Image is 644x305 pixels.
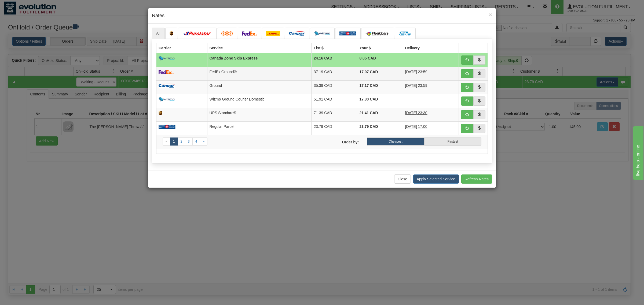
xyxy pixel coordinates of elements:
[461,174,492,184] button: Refresh Rates
[207,43,312,53] th: Service
[312,121,357,135] td: 23.79 CAD
[365,31,390,36] img: CarrierLogo_10182.png
[312,108,357,121] td: 71.39 CAD
[159,56,175,61] img: wizmo.png
[185,137,193,146] a: 3
[632,125,643,180] iframe: chat widget
[159,111,162,115] img: ups.png
[312,94,357,108] td: 51.91 CAD
[367,137,424,146] label: Cheapest
[357,80,403,94] td: 17.17 CAD
[489,12,492,17] button: Close
[405,83,427,88] span: [DATE] 23:59
[405,70,427,74] span: [DATE] 23:59
[289,31,305,36] img: campar.png
[357,94,403,108] td: 17.30 CAD
[207,94,312,108] td: Wizmo Ground Courier Domestic
[357,67,403,80] td: 17.07 CAD
[207,108,312,121] td: UPS Standard®
[170,137,178,146] a: 1
[177,137,185,146] a: 2
[4,3,50,10] div: live help - online
[403,80,459,94] td: 1 Day
[156,43,207,53] th: Carrier
[357,121,403,135] td: 23.79 CAD
[152,12,492,19] h4: Rates
[312,80,357,94] td: 35.39 CAD
[489,12,492,18] span: ×
[339,31,356,36] img: Canada_post.png
[242,31,257,36] img: FedEx.png
[314,31,330,36] img: wizmo.png
[403,121,459,135] td: 3 Days
[403,43,459,53] th: Delivery
[207,53,312,67] td: Canada Zone Skip Express
[170,31,173,36] img: ups.png
[163,137,170,146] a: Previous
[405,124,427,129] span: [DATE] 17:00
[399,31,411,36] img: CarrierLogo_10191.png
[207,80,312,94] td: Ground
[312,43,357,53] th: List $
[159,125,175,129] img: Canada_post.png
[357,43,403,53] th: Your $
[424,137,481,146] label: Fastest
[159,97,175,102] img: wizmo.png
[322,137,363,145] label: Order by:
[203,140,204,143] span: »
[159,70,174,74] img: FedEx.png
[192,137,200,146] a: 4
[266,31,280,36] img: dhl.png
[312,67,357,80] td: 37.19 CAD
[221,31,233,36] img: tnt.png
[413,174,459,184] button: Apply Selected Service
[182,31,212,36] img: purolator.png
[403,108,459,121] td: 1 Day
[200,137,207,146] a: Next
[405,111,427,115] span: [DATE] 23:30
[207,67,312,80] td: FedEx Ground®
[357,53,403,67] td: 8.05 CAD
[312,53,357,67] td: 24.16 CAD
[357,108,403,121] td: 21.41 CAD
[394,174,411,184] button: Close
[152,28,165,39] a: All
[166,140,167,143] span: «
[159,84,175,88] img: campar.png
[207,121,312,135] td: Regular Parcel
